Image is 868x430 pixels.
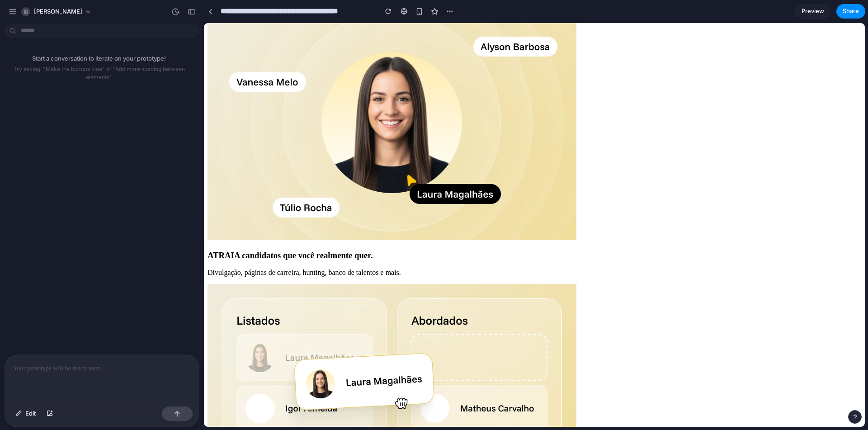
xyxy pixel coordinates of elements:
p: Divulgação, páginas de carreira, hunting, banco de talentos e mais. [4,246,657,254]
span: [PERSON_NAME] [34,7,82,16]
span: Preview [802,7,824,16]
button: Edit [11,406,40,421]
p: Try asking: "Make the buttons blue" or "Add more spacing between elements" [4,65,194,81]
a: Preview [795,4,831,19]
p: Start a conversation to iterate on your prototype! [4,54,194,63]
span: Share [843,7,859,16]
h3: ATRAIA candidatos que você realmente quer. [4,227,657,237]
button: Share [836,4,865,19]
span: Edit [25,409,36,418]
button: [PERSON_NAME] [18,5,96,19]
